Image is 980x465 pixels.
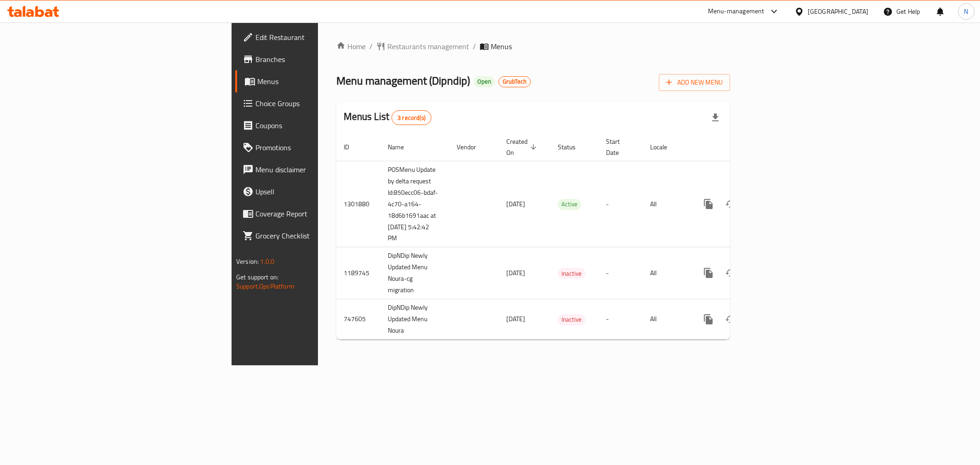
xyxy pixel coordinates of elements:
[506,198,525,210] span: [DATE]
[235,136,395,159] a: Promotions
[380,247,449,299] td: DipNDip Newly Updated Menu Noura-cg migration
[558,199,581,210] span: Active
[391,110,431,125] div: Total records count
[235,181,395,203] a: Upsell
[336,133,793,340] table: enhanced table
[506,313,525,325] span: [DATE]
[236,271,278,283] span: Get support on:
[599,299,643,340] td: -
[808,6,868,17] div: [GEOGRAPHIC_DATA]
[235,48,395,70] a: Branches
[666,77,723,88] span: Add New Menu
[235,225,395,247] a: Grocery Checklist
[235,26,395,48] a: Edit Restaurant
[558,268,585,279] span: Inactive
[506,136,539,158] span: Created On
[235,70,395,92] a: Menus
[380,161,449,247] td: POSMenu Update by delta request Id:850ecc06-bdaf-4c70-a164-18d6b1691aac at [DATE] 5:42:42 PM
[499,78,530,85] span: GrubTech
[643,247,690,299] td: All
[558,142,588,153] span: Status
[236,255,259,267] span: Version:
[236,280,295,292] a: Support.OpsPlatform
[704,107,726,129] div: Export file
[257,76,388,87] span: Menus
[235,203,395,225] a: Coverage Report
[697,193,719,215] button: more
[255,208,388,219] span: Coverage Report
[376,41,469,52] a: Restaurants management
[235,92,395,114] a: Choice Groups
[336,41,730,52] nav: breadcrumb
[964,6,968,17] span: N
[697,262,719,284] button: more
[558,314,585,325] div: Inactive
[344,110,431,125] h2: Menus List
[474,76,495,87] div: Open
[606,136,632,158] span: Start Date
[491,41,512,52] span: Menus
[388,142,416,153] span: Name
[255,54,388,65] span: Branches
[643,161,690,247] td: All
[344,142,361,153] span: ID
[697,308,719,330] button: more
[255,120,388,131] span: Coupons
[719,308,742,330] button: Change Status
[380,299,449,340] td: DipNDip Newly Updated Menu Noura
[260,255,274,267] span: 1.0.0
[558,268,585,279] div: Inactive
[474,78,495,85] span: Open
[506,267,525,279] span: [DATE]
[255,98,388,109] span: Choice Groups
[392,113,431,122] span: 3 record(s)
[255,164,388,175] span: Menu disclaimer
[690,133,793,161] th: Actions
[719,193,742,215] button: Change Status
[336,70,470,91] span: Menu management ( Dipndip )
[255,32,388,43] span: Edit Restaurant
[599,161,643,247] td: -
[255,186,388,197] span: Upsell
[387,41,469,52] span: Restaurants management
[719,262,742,284] button: Change Status
[457,142,488,153] span: Vendor
[650,142,679,153] span: Locale
[659,74,730,91] button: Add New Menu
[643,299,690,340] td: All
[235,159,395,181] a: Menu disclaimer
[599,247,643,299] td: -
[708,6,765,17] div: Menu-management
[558,314,585,325] span: Inactive
[255,142,388,153] span: Promotions
[235,114,395,136] a: Coupons
[255,230,388,241] span: Grocery Checklist
[473,41,476,52] li: /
